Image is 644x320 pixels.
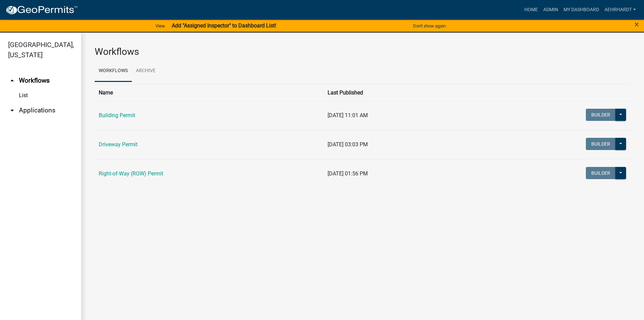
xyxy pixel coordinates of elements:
a: Driveway Permit [99,141,138,148]
a: Workflows [95,60,132,82]
button: Builder [586,109,616,121]
button: Don't show again [410,20,448,31]
th: Name [95,84,324,101]
a: Building Permit [99,112,135,119]
a: Archive [132,60,160,82]
a: aehrhardt [602,3,639,16]
button: Builder [586,167,616,179]
h3: Workflows [95,46,630,58]
span: [DATE] 11:01 AM [328,112,368,119]
a: Admin [541,3,561,16]
th: Last Published [324,84,476,101]
i: arrow_drop_down [8,106,16,114]
i: arrow_drop_up [8,77,16,85]
button: Builder [586,138,616,150]
a: Home [522,3,541,16]
span: [DATE] 01:56 PM [328,170,368,177]
a: View [153,20,168,31]
strong: Add "Assigned Inspector" to Dashboard List! [172,22,276,29]
a: Right-of-Way (ROW) Permit [99,170,163,177]
button: Close [635,20,639,28]
a: My Dashboard [561,3,602,16]
span: [DATE] 03:03 PM [328,141,368,148]
span: × [635,20,639,29]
